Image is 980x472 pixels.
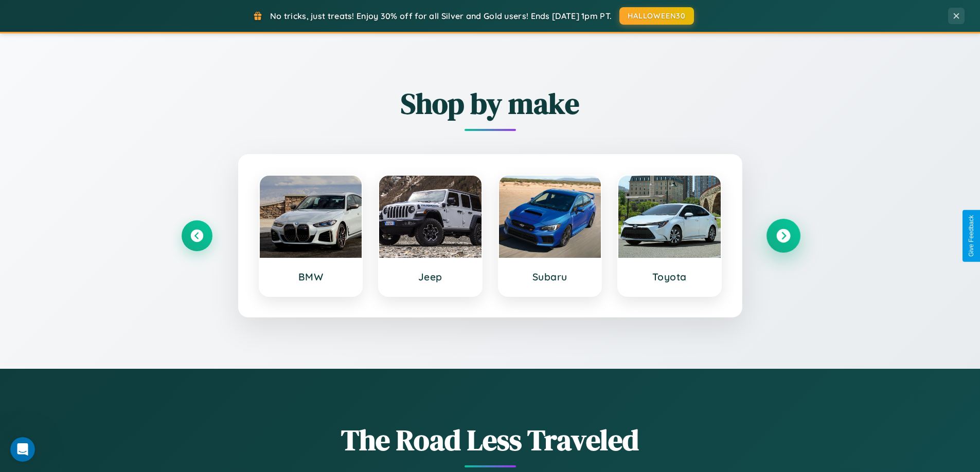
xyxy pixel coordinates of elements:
h3: Toyota [629,271,710,283]
h3: Subaru [509,271,591,283]
h3: BMW [270,271,352,283]
h3: Jeep [389,271,471,283]
span: No tricks, just treats! Enjoy 30% off for all Silver and Gold users! Ends [DATE] 1pm PT. [270,11,612,21]
div: Give Feedback [968,215,975,257]
button: HALLOWEEN30 [619,7,694,25]
iframe: Intercom live chat [10,437,35,462]
h2: Shop by make [182,84,799,123]
h1: The Road Less Traveled [182,420,799,460]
